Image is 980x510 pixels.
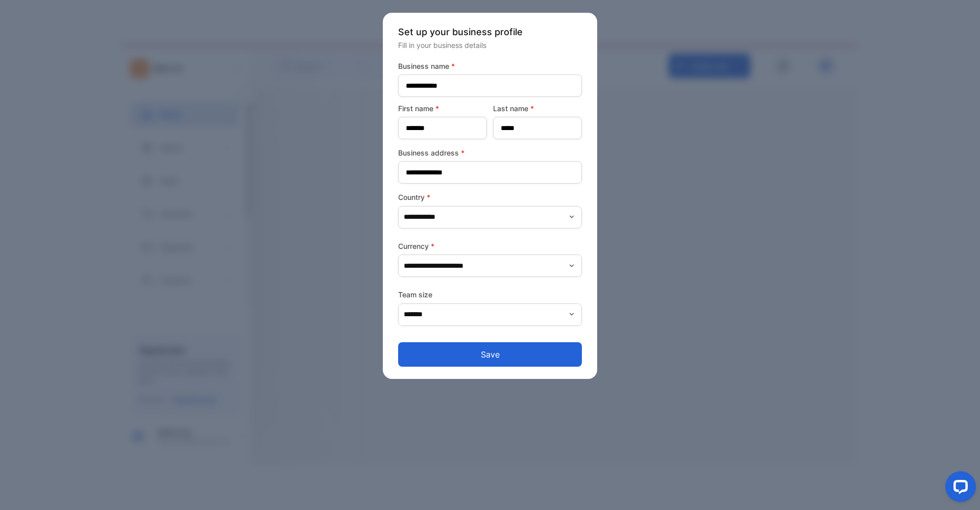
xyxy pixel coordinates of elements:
label: Business name [398,61,582,71]
label: Last name [493,103,582,114]
label: Team size [398,289,582,300]
label: Country [398,192,582,202]
label: Currency [398,241,582,251]
iframe: LiveChat chat widget [937,467,980,510]
button: Save [398,342,582,367]
p: Fill in your business details [398,40,582,50]
label: Business address [398,147,582,158]
p: Set up your business profile [398,25,582,39]
label: First name [398,103,487,114]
